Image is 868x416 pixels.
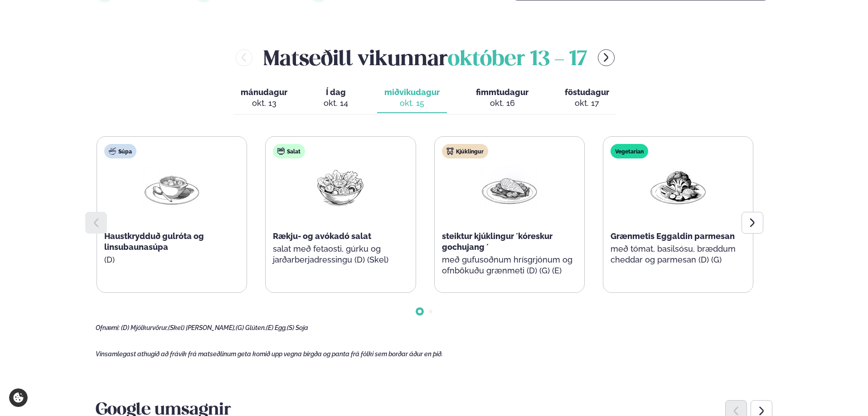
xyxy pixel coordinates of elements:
div: okt. 14 [324,98,348,109]
button: fimmtudagur okt. 16 [469,83,536,113]
div: Kjúklingur [442,144,488,158]
span: fimmtudagur [476,87,529,97]
span: Rækju- og avókadó salat [273,231,371,241]
span: (Skel) [PERSON_NAME], [168,324,236,331]
img: Chicken-breast.png [480,166,538,208]
p: með gufusoðnum hrísgrjónum og ofnbökuðu grænmeti (D) (G) (E) [442,254,577,276]
p: salat með fetaosti, gúrku og jarðarberjadressingu (D) (Skel) [273,244,408,265]
span: Grænmetis Eggaldin parmesan [611,231,735,241]
span: (S) Soja [287,324,308,331]
button: mánudagur okt. 13 [233,83,295,113]
span: (G) Glúten, [236,324,266,331]
img: soup.svg [109,148,116,155]
span: Haustkrydduð gulróta og linsubaunasúpa [104,231,204,252]
button: föstudagur okt. 17 [558,83,616,113]
h2: Matseðill vikunnar [263,43,587,72]
img: Salad.png [311,166,369,208]
div: okt. 16 [476,98,529,109]
button: Í dag okt. 14 [316,83,355,113]
a: Cookie settings [9,388,28,407]
span: Go to slide 2 [429,310,432,313]
span: miðvikudagur [384,87,440,97]
span: steiktur kjúklingur ´kóreskur gochujang ´ [442,231,553,252]
button: menu-btn-right [598,49,615,66]
button: miðvikudagur okt. 15 [377,83,447,113]
span: (D) Mjólkurvörur, [121,324,168,331]
div: okt. 13 [241,98,287,109]
div: Súpa [104,144,136,158]
span: (E) Egg, [266,324,287,331]
div: Salat [273,144,305,158]
img: chicken.svg [446,148,454,155]
div: Vegetarian [611,144,648,158]
span: Vinsamlegast athugið að frávik frá matseðlinum geta komið upp vegna birgða og panta frá fólki sem... [96,350,443,358]
button: menu-btn-left [236,49,252,66]
div: okt. 17 [565,98,609,109]
span: Í dag [324,87,348,98]
p: (D) [104,254,239,265]
span: mánudagur [241,87,287,97]
img: Soup.png [143,166,201,208]
span: október 13 - 17 [448,50,587,70]
span: föstudagur [565,87,609,97]
p: með tómat, basilsósu, bræddum cheddar og parmesan (D) (G) [611,244,746,265]
span: Ofnæmi: [96,324,120,331]
span: Go to slide 1 [418,310,422,313]
img: salad.svg [277,148,285,155]
div: okt. 15 [384,98,440,109]
img: Vegan.png [649,166,707,208]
